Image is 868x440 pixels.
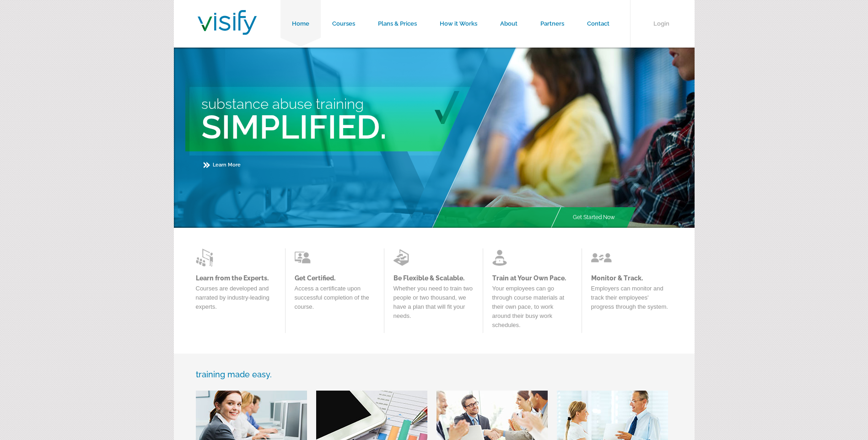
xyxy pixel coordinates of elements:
a: Learn from the Experts. [196,274,276,282]
p: Employers can monitor and track their employees' progress through the system. [591,284,671,316]
h3: training made easy. [196,370,673,379]
h3: Substance Abuse Training [201,96,519,112]
a: Get Certified. [295,274,375,282]
a: Visify Training [198,24,257,38]
p: Access a certificate upon successful completion of the course. [295,284,375,316]
img: Learn from the Experts [394,248,414,267]
img: Learn from the Experts [492,248,513,267]
p: Courses are developed and narrated by industry-leading experts. [196,284,276,316]
p: Your employees can go through course materials at their own pace, to work around their busy work ... [492,284,572,334]
p: Whether you need to train two people or two thousand, we have a plan that will fit your needs. [394,284,474,325]
a: Learn More [204,162,241,168]
img: Learn from the Experts [295,248,315,267]
a: Monitor & Track. [591,274,671,282]
img: Learn from the Experts [591,248,612,267]
img: Main Image [431,48,695,228]
a: Train at Your Own Pace. [492,274,572,282]
img: Visify Training [198,10,257,35]
a: Get Started Now [561,207,626,228]
img: Learn from the Experts [196,248,216,267]
h2: Simplified. [201,107,519,146]
a: Be Flexible & Scalable. [394,274,474,282]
